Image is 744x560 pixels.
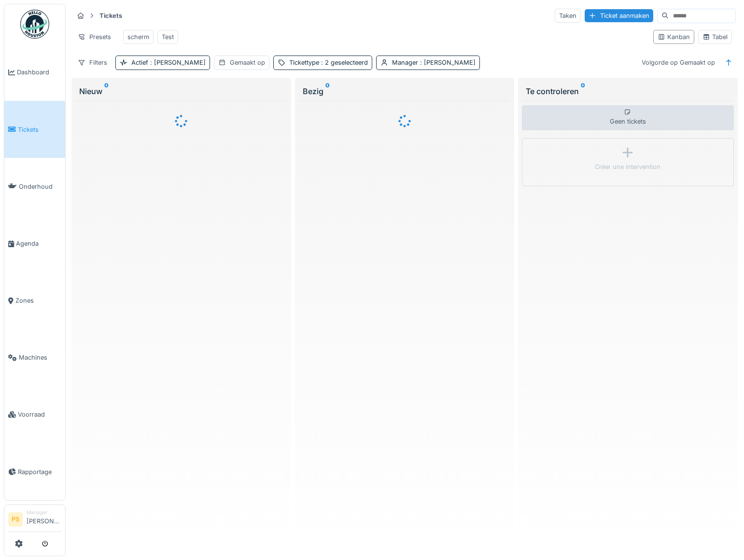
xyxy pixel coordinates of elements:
[8,512,23,527] li: PS
[96,11,126,20] strong: Tickets
[20,10,49,39] img: Badge_color-CXgf-gQk.svg
[19,353,61,362] span: Machines
[4,158,65,215] a: Onderhoud
[4,215,65,272] a: Agenda
[19,182,61,191] span: Onderhoud
[230,58,265,67] div: Gemaakt op
[418,59,476,66] span: : [PERSON_NAME]
[4,101,65,158] a: Tickets
[73,56,112,70] div: Filters
[4,329,65,386] a: Machines
[127,32,149,42] div: scherm
[73,30,115,44] div: Presets
[15,296,61,305] span: Zones
[4,44,65,101] a: Dashboard
[303,85,507,97] div: Bezig
[637,56,719,70] div: Volgorde op Gemaakt op
[392,58,476,67] div: Manager
[17,68,61,77] span: Dashboard
[289,58,368,67] div: Tickettype
[702,32,728,42] div: Tabel
[8,509,61,532] a: PS Manager[PERSON_NAME]
[585,9,653,22] div: Ticket aanmaken
[162,32,174,42] div: Test
[104,85,109,97] sup: 0
[18,467,61,476] span: Rapportage
[4,386,65,443] a: Voorraad
[79,85,283,97] div: Nieuw
[325,85,330,97] sup: 0
[4,272,65,329] a: Zones
[27,509,61,516] div: Manager
[581,85,585,97] sup: 0
[319,59,368,66] span: : 2 geselecteerd
[4,443,65,500] a: Rapportage
[18,410,61,419] span: Voorraad
[18,125,61,134] span: Tickets
[526,85,730,97] div: Te controleren
[595,162,660,171] div: Créer une intervention
[27,509,61,530] li: [PERSON_NAME]
[131,58,206,67] div: Actief
[16,239,61,248] span: Agenda
[658,32,690,42] div: Kanban
[522,105,734,130] div: Geen tickets
[148,59,206,66] span: : [PERSON_NAME]
[555,9,581,23] div: Taken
